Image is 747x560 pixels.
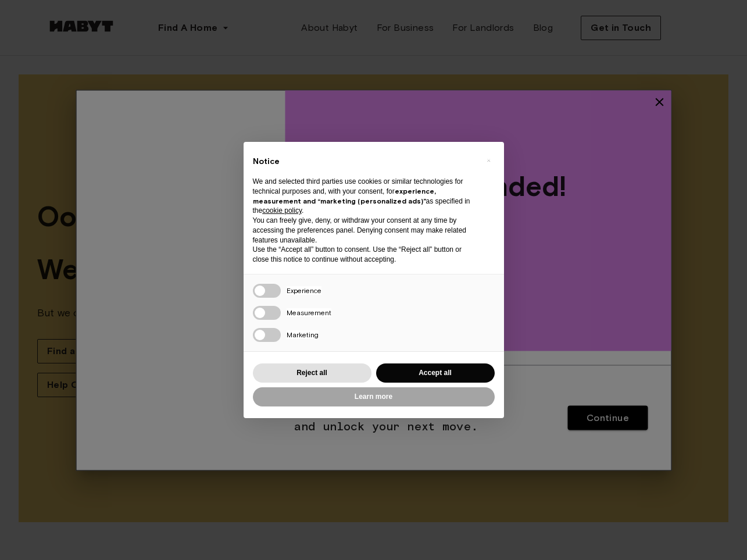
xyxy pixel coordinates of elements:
h2: Notice [253,156,476,167]
a: cookie policy [262,206,302,215]
button: Reject all [253,363,371,383]
span: Experience [287,286,321,295]
span: Marketing [287,330,319,339]
button: Learn more [253,387,495,406]
p: You can freely give, deny, or withdraw your consent at any time by accessing the preferences pane... [253,216,476,245]
span: Measurement [287,308,331,317]
button: Close this notice [480,151,498,170]
button: Accept all [376,363,495,383]
p: Use the “Accept all” button to consent. Use the “Reject all” button or close this notice to conti... [253,245,476,265]
span: × [487,154,491,167]
p: We and selected third parties use cookies or similar technologies for technical purposes and, wit... [253,177,476,216]
strong: experience, measurement and “marketing (personalized ads)” [253,187,436,205]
